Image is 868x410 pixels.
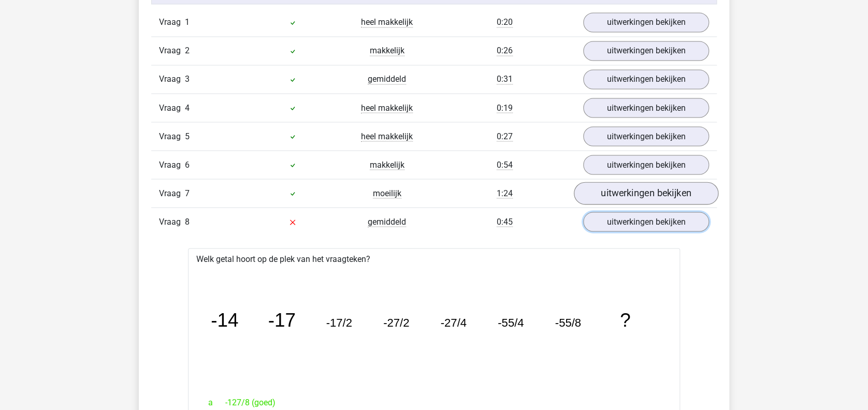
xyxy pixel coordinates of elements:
span: 0:54 [497,159,513,170]
span: 1:24 [497,188,513,198]
tspan: -55/4 [498,316,524,329]
span: Vraag [159,101,185,114]
tspan: -27/4 [441,316,467,329]
tspan: -55/8 [556,316,582,329]
a: uitwerkingen bekijken [583,12,709,32]
span: Vraag [159,73,185,85]
span: 2 [185,46,190,55]
span: 8 [185,216,190,226]
tspan: ? [621,310,632,331]
tspan: -14 [211,310,238,331]
span: Vraag [159,187,185,199]
a: uitwerkingen bekijken [583,69,709,89]
span: 0:27 [497,131,513,141]
a: uitwerkingen bekijken [574,182,718,204]
tspan: -27/2 [384,316,410,329]
span: 0:19 [497,102,513,113]
span: 0:26 [497,46,513,56]
span: a [208,396,225,408]
span: 1 [185,17,190,27]
a: uitwerkingen bekijken [583,98,709,118]
span: Vraag [159,45,185,57]
span: 6 [185,159,190,169]
span: moeilijk [373,188,401,198]
span: 0:20 [497,17,513,27]
a: uitwerkingen bekijken [583,126,709,146]
span: Vraag [159,16,185,28]
span: gemiddeld [368,74,406,84]
span: heel makkelijk [361,131,413,141]
span: makkelijk [370,46,404,56]
span: Vraag [159,215,185,228]
span: 7 [185,188,190,198]
span: 0:45 [497,216,513,227]
div: -127/8 (goed) [200,396,668,408]
span: 5 [185,131,190,141]
a: uitwerkingen bekijken [583,41,709,61]
span: Vraag [159,158,185,171]
a: uitwerkingen bekijken [583,155,709,174]
span: heel makkelijk [361,102,413,113]
span: 0:31 [497,74,513,84]
span: 3 [185,74,190,84]
span: gemiddeld [368,216,406,227]
span: Vraag [159,130,185,142]
tspan: -17/2 [326,316,352,329]
a: uitwerkingen bekijken [583,212,709,231]
span: makkelijk [370,159,404,170]
span: 4 [185,102,190,112]
tspan: -17 [268,310,296,331]
span: heel makkelijk [361,17,413,27]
